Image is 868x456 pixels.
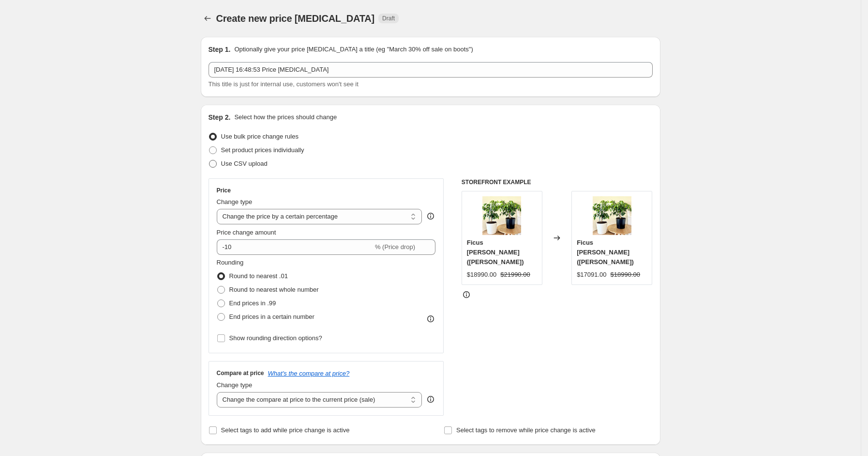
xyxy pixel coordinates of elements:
[229,334,322,342] span: Show rounding direction options?
[382,15,395,22] span: Draft
[209,62,653,78] input: 30% off holiday sale
[217,259,244,266] span: Rounding
[467,270,496,280] div: $18990.00
[221,426,350,434] span: Select tags to add while price change is active
[375,243,415,251] span: % (Price drop)
[482,196,521,235] img: FicusBenjamina02_80x.jpg
[234,112,337,122] p: Select how the prices should change
[462,178,653,186] h6: STOREFRONT EXAMPLE
[229,313,314,320] span: End prices in a certain number
[221,146,304,154] span: Set product prices individually
[229,286,319,293] span: Round to nearest whole number
[221,133,299,140] span: Use bulk price change rules
[456,426,596,434] span: Select tags to remove while price change is active
[426,394,435,404] div: help
[229,272,288,280] span: Round to nearest .01
[268,370,350,377] button: What's the compare at price?
[217,187,231,194] h3: Price
[209,80,359,88] span: This title is just for internal use, customers won't see it
[577,239,634,266] span: Ficus [PERSON_NAME] ([PERSON_NAME])
[217,239,373,255] input: -15
[221,160,268,167] span: Use CSV upload
[500,270,530,280] strike: $21990.00
[209,45,231,54] h2: Step 1.
[201,12,214,25] button: Price change jobs
[217,381,253,389] span: Change type
[229,299,276,307] span: End prices in .99
[426,211,435,221] div: help
[467,239,524,266] span: Ficus [PERSON_NAME] ([PERSON_NAME])
[217,369,264,377] h3: Compare at price
[593,196,631,235] img: FicusBenjamina02_80x.jpg
[216,13,375,24] span: Create new price [MEDICAL_DATA]
[577,270,606,280] div: $17091.00
[217,229,276,236] span: Price change amount
[217,198,253,205] span: Change type
[209,112,231,122] h2: Step 2.
[234,45,473,54] p: Optionally give your price [MEDICAL_DATA] a title (eg "March 30% off sale on boots")
[611,270,640,280] strike: $18990.00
